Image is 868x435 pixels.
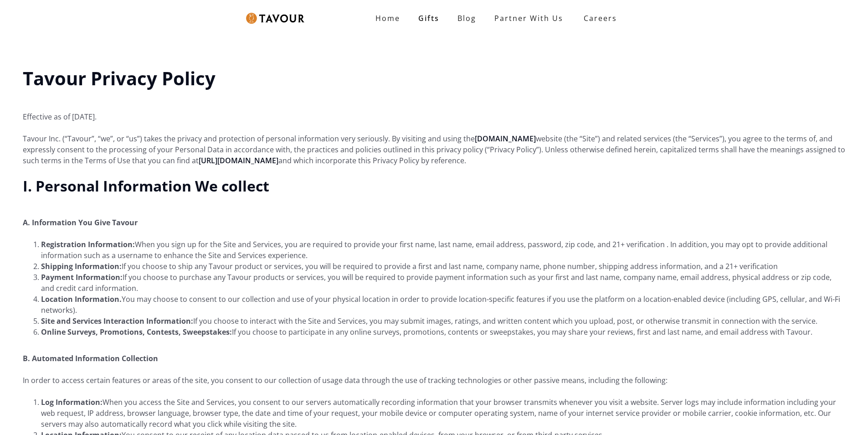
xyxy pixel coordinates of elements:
strong: Tavour Privacy Policy [23,66,216,91]
strong: B. Automated Information Collection [23,353,158,363]
p: Tavour Inc. (“Tavour”, “we”, or “us”) takes the privacy and protection of personal information ve... [23,133,845,166]
strong: Registration Information: [41,239,135,249]
li: When you sign up for the Site and Services, you are required to provide your first name, last nam... [41,239,845,261]
a: Gifts [409,9,448,27]
strong: Home [375,13,400,23]
strong: Log Information: [41,397,103,407]
strong: Payment Information: [41,272,123,282]
strong: Careers [584,9,617,27]
a: Partner With Us [485,9,572,27]
a: Blog [448,9,485,27]
a: [DOMAIN_NAME] [475,134,536,144]
strong: Shipping Information: [41,261,122,271]
strong: I. Personal Information We collect [23,176,269,196]
li: If you choose to participate in any online surveys, promotions, contents or sweepstakes, you may ... [41,326,845,337]
li: If you choose to purchase any Tavour products or services, you will be required to provide paymen... [41,272,845,294]
li: If you choose to ship any Tavour product or services, you will be required to provide a first and... [41,261,845,272]
p: In order to access certain features or areas of the site, you consent to our collection of usage ... [23,375,845,386]
a: Home [366,9,409,27]
li: If you choose to interact with the Site and Services, you may submit images, ratings, and written... [41,316,845,326]
strong: A. Information You Give Tavour [23,217,138,228]
strong: Site and Services Interaction Information: [41,316,193,326]
li: You may choose to consent to our collection and use of your physical location in order to provide... [41,294,845,316]
strong: Online Surveys, Promotions, Contests, Sweepstakes: [41,327,232,337]
p: Effective as of [DATE]. [23,100,845,122]
strong: Location Information. [41,294,122,304]
a: [URL][DOMAIN_NAME] [199,155,278,166]
li: When you access the Site and Services, you consent to our servers automatically recording informa... [41,397,845,430]
a: Careers [572,5,624,31]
